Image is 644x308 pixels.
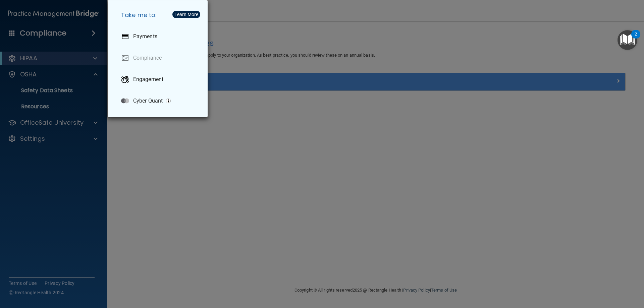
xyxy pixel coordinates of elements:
[116,91,202,110] a: Cyber Quant
[133,76,163,83] p: Engagement
[116,49,202,67] a: Compliance
[618,30,637,50] button: Open Resource Center, 2 new notifications
[528,260,636,287] iframe: Drift Widget Chat Controller
[116,6,202,24] h5: Take me to:
[635,34,637,43] div: 2
[133,33,157,40] p: Payments
[116,70,202,89] a: Engagement
[116,27,202,46] a: Payments
[133,98,163,104] p: Cyber Quant
[174,12,198,17] div: Learn More
[172,11,200,18] button: Learn More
